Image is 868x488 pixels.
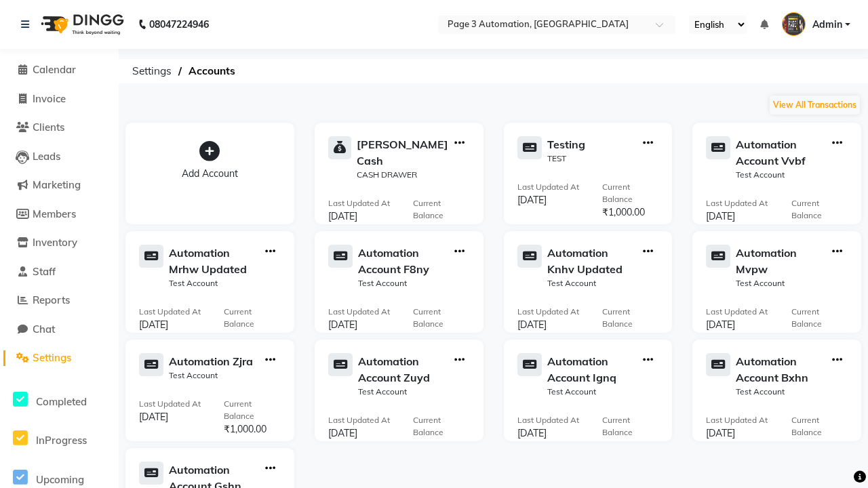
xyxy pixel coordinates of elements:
[328,426,390,441] div: [DATE]
[517,318,579,332] div: [DATE]
[33,63,76,76] span: Calendar
[182,59,242,83] span: Accounts
[602,205,659,220] div: ₹1,000.00
[36,395,87,408] span: Completed
[547,152,585,165] div: TEST
[517,426,579,441] div: [DATE]
[736,169,827,181] div: Test Account
[358,245,449,277] div: Automation Account F8ny
[547,277,638,289] div: Test Account
[139,318,201,332] div: [DATE]
[706,209,768,224] div: [DATE]
[33,92,66,105] span: Invoice
[33,265,56,278] span: Staff
[791,222,848,236] div: ₹1,000.00
[3,62,115,78] a: Calendar
[33,207,76,220] span: Members
[328,306,390,318] div: Last Updated At
[3,120,115,136] a: Clients
[517,181,579,193] div: Last Updated At
[413,330,470,344] div: ₹1,000.00
[791,197,848,222] div: Current Balance
[139,410,201,424] div: [DATE]
[602,306,659,330] div: Current Balance
[35,5,127,43] img: logo
[33,351,71,364] span: Settings
[169,277,260,289] div: Test Account
[736,277,827,289] div: Test Account
[602,330,659,344] div: ₹1,000.00
[3,178,115,193] a: Marketing
[33,323,55,335] span: Chat
[706,426,768,441] div: [DATE]
[328,209,390,224] div: [DATE]
[358,277,449,289] div: Test Account
[328,318,390,332] div: [DATE]
[224,330,281,344] div: ₹1,000.00
[413,197,470,222] div: Current Balance
[328,197,390,209] div: Last Updated At
[812,18,842,32] span: Admin
[706,306,768,318] div: Last Updated At
[413,306,470,330] div: Current Balance
[224,306,281,330] div: Current Balance
[3,149,115,165] a: Leads
[169,245,260,277] div: Automation Mrhw Updated
[358,386,449,398] div: Test Account
[736,353,827,386] div: Automation Account Bxhn
[139,398,201,410] div: Last Updated At
[791,414,848,439] div: Current Balance
[33,293,70,306] span: Reports
[357,136,449,169] div: [PERSON_NAME] Cash
[602,439,659,453] div: ₹1,000.00
[517,193,579,207] div: [DATE]
[736,245,827,277] div: Automation Mvpw
[357,169,449,181] div: CASH DRAWER
[547,136,585,152] div: Testing
[3,322,115,338] a: Chat
[547,245,638,277] div: Automation Knhv Updated
[517,414,579,426] div: Last Updated At
[706,318,768,332] div: [DATE]
[736,386,827,398] div: Test Account
[169,353,253,369] div: Automation Zjra
[328,414,390,426] div: Last Updated At
[224,398,281,422] div: Current Balance
[791,330,848,344] div: ₹1,000.00
[33,121,64,134] span: Clients
[33,150,60,163] span: Leads
[782,12,806,36] img: Admin
[547,386,638,398] div: Test Account
[517,306,579,318] div: Last Updated At
[36,473,84,486] span: Upcoming
[602,414,659,439] div: Current Balance
[169,369,253,382] div: Test Account
[413,414,470,439] div: Current Balance
[736,136,827,169] div: Automation Account Vvbf
[791,306,848,330] div: Current Balance
[3,264,115,280] a: Staff
[791,439,848,453] div: ₹1,000.00
[547,353,638,386] div: Automation Account Ignq
[358,353,449,386] div: Automation Account Zuyd
[36,434,87,447] span: InProgress
[3,235,115,251] a: Inventory
[125,59,178,83] span: Settings
[706,197,768,209] div: Last Updated At
[3,91,115,107] a: Invoice
[706,414,768,426] div: Last Updated At
[139,306,201,318] div: Last Updated At
[33,178,81,191] span: Marketing
[413,439,470,453] div: ₹1,000.00
[770,96,860,115] button: View All Transactions
[224,422,281,436] div: ₹1,000.00
[3,350,115,366] a: Settings
[3,293,115,308] a: Reports
[149,5,209,43] b: 08047224946
[3,207,115,222] a: Members
[33,236,77,249] span: Inventory
[413,222,470,250] div: ₹19,34,951.45
[139,167,281,181] div: Add Account
[602,181,659,205] div: Current Balance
